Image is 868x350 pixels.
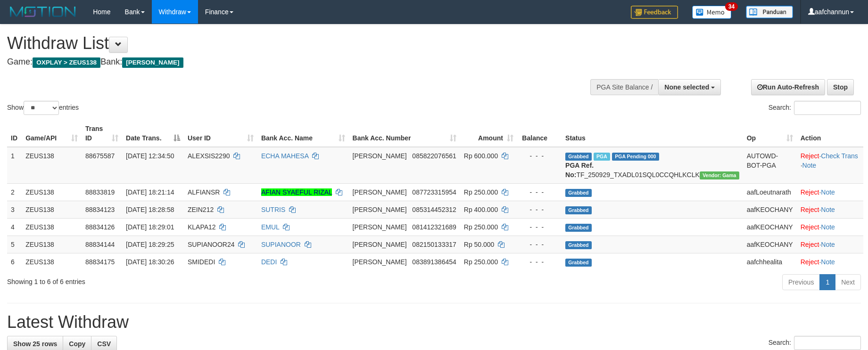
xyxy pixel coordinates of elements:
[22,183,82,201] td: ZEUS138
[743,201,797,218] td: aafKEOCHANY
[565,153,592,161] span: Grabbed
[22,120,82,147] th: Game/API: activate to sort column ascending
[819,274,835,290] a: 1
[22,236,82,253] td: ZEUS138
[353,223,407,231] span: [PERSON_NAME]
[565,241,592,249] span: Grabbed
[126,152,174,160] span: [DATE] 12:34:50
[412,223,456,231] span: Copy 081412321689 to clipboard
[743,236,797,253] td: aafKEOCHANY
[353,152,407,160] span: [PERSON_NAME]
[835,274,861,290] a: Next
[565,189,592,197] span: Grabbed
[126,206,174,213] span: [DATE] 18:28:58
[464,223,498,231] span: Rp 250.000
[464,152,498,160] span: Rp 600.000
[746,6,793,18] img: panduan.png
[188,241,235,248] span: SUPIANOOR24
[743,253,797,270] td: aafchhealita
[7,313,861,332] h1: Latest Withdraw
[517,120,562,147] th: Balance
[797,253,863,270] td: ·
[85,152,115,160] span: 88675587
[794,336,861,350] input: Search:
[353,188,407,196] span: [PERSON_NAME]
[85,258,115,266] span: 88834175
[797,120,863,147] th: Action
[797,147,863,184] td: · ·
[122,57,183,68] span: [PERSON_NAME]
[743,183,797,201] td: aafLoeutnarath
[751,79,825,95] a: Run Auto-Refresh
[801,223,819,231] a: Reject
[521,151,558,161] div: - - -
[565,259,592,267] span: Grabbed
[7,218,22,236] td: 4
[353,241,407,248] span: [PERSON_NAME]
[464,188,498,196] span: Rp 250.000
[743,147,797,184] td: AUTOWD-BOT-PGA
[797,218,863,236] td: ·
[769,336,861,350] label: Search:
[821,152,858,160] a: Check Trans
[412,258,456,266] span: Copy 083891386454 to clipboard
[565,224,592,232] span: Grabbed
[22,201,82,218] td: ZEUS138
[184,120,257,147] th: User ID: activate to sort column ascending
[7,101,79,115] label: Show entries
[801,152,819,160] a: Reject
[821,223,835,231] a: Note
[261,152,308,160] a: ECHA MAHESA
[725,2,738,11] span: 34
[7,57,569,67] h4: Game: Bank:
[827,79,854,95] a: Stop
[33,57,100,68] span: OXPLAY > ZEUS138
[464,258,498,266] span: Rp 250.000
[797,183,863,201] td: ·
[521,257,558,267] div: - - -
[464,206,498,213] span: Rp 400.000
[22,253,82,270] td: ZEUS138
[565,162,594,179] b: PGA Ref. No:
[261,258,277,266] a: DEDI
[126,241,174,248] span: [DATE] 18:29:25
[664,83,709,91] span: None selected
[412,241,456,248] span: Copy 082150133317 to clipboard
[85,188,115,196] span: 88833819
[460,120,517,147] th: Amount: activate to sort column ascending
[821,188,835,196] a: Note
[631,6,678,19] img: Feedback.jpg
[801,188,819,196] a: Reject
[7,34,569,53] h1: Withdraw List
[782,274,820,290] a: Previous
[802,162,817,169] a: Note
[797,201,863,218] td: ·
[521,240,558,249] div: - - -
[412,152,456,160] span: Copy 085822076561 to clipboard
[521,222,558,232] div: - - -
[257,120,349,147] th: Bank Acc. Name: activate to sort column ascending
[7,236,22,253] td: 5
[562,147,743,184] td: TF_250929_TXADL01SQL0CCQHLKCLK
[349,120,460,147] th: Bank Acc. Number: activate to sort column ascending
[7,201,22,218] td: 3
[658,79,721,95] button: None selected
[590,79,658,95] div: PGA Site Balance /
[261,241,301,248] a: SUPIANOOR
[565,206,592,214] span: Grabbed
[22,147,82,184] td: ZEUS138
[261,188,332,196] a: AFIAN SYAEFUL RIZAL
[7,183,22,201] td: 2
[521,187,558,197] div: - - -
[85,206,115,213] span: 88834123
[353,206,407,213] span: [PERSON_NAME]
[769,101,861,115] label: Search:
[188,152,230,160] span: ALEXSIS2290
[743,218,797,236] td: aafKEOCHANY
[261,223,279,231] a: EMUL
[7,120,22,147] th: ID
[85,241,115,248] span: 88834144
[797,236,863,253] td: ·
[412,188,456,196] span: Copy 087723315954 to clipboard
[7,273,355,286] div: Showing 1 to 6 of 6 entries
